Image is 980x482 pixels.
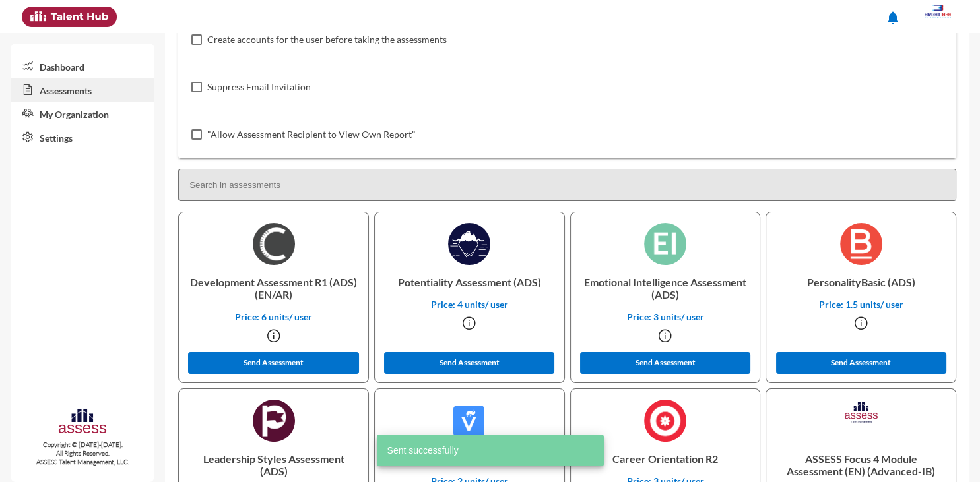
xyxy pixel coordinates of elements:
[11,102,154,125] a: My Organization
[189,265,358,311] p: Development Assessment R1 (ADS) (EN/AR)
[57,407,108,438] img: assesscompany-logo.png
[776,352,946,374] button: Send Assessment
[207,32,447,47] span: Create accounts for the user before taking the assessments
[581,311,750,322] p: Price: 3 units/ user
[189,311,358,322] p: Price: 6 units/ user
[178,169,956,201] input: Search in assessments
[11,440,154,466] p: Copyright © [DATE]-[DATE]. All Rights Reserved. ASSESS Talent Management, LLC.
[385,299,554,310] p: Price: 4 units/ user
[11,125,154,149] a: Settings
[207,79,311,95] span: Suppress Email Invitation
[11,78,154,102] a: Assessments
[580,352,750,374] button: Send Assessment
[777,265,945,299] p: PersonalityBasic (ADS)
[581,265,750,311] p: Emotional Intelligence Assessment (ADS)
[188,352,358,374] button: Send Assessment
[387,444,459,457] span: Sent successfully
[581,442,750,475] p: Career Orientation R2
[385,265,554,299] p: Potentiality Assessment (ADS)
[207,127,416,142] span: "Allow Assessment Recipient to View Own Report"
[885,10,901,26] mat-icon: notifications
[11,54,154,78] a: Dashboard
[777,299,945,310] p: Price: 1.5 units/ user
[384,352,554,374] button: Send Assessment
